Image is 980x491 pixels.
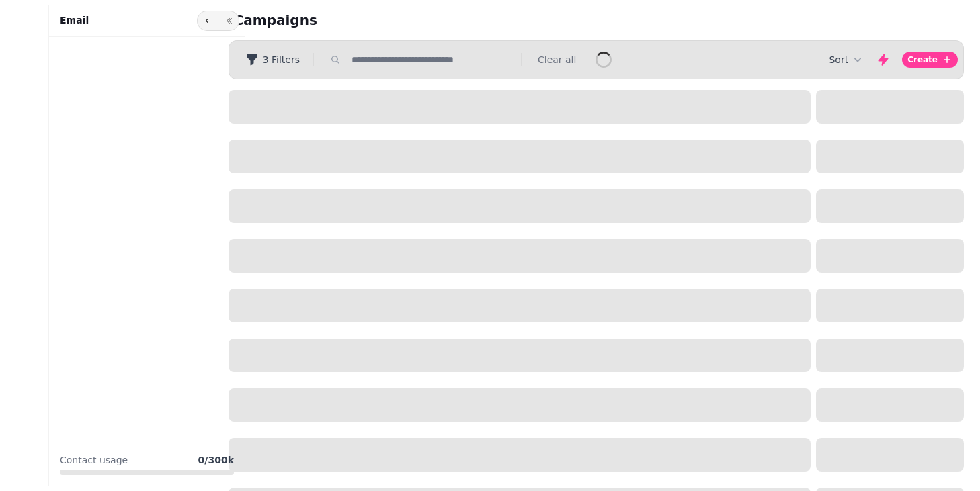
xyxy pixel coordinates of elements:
span: 3 Filters [263,55,300,64]
h2: Email [60,13,89,27]
span: Create [907,56,938,64]
h2: Campaigns [234,11,492,30]
b: 0 / 300k [198,455,234,465]
button: Clear all [538,53,576,66]
button: Create [902,52,958,68]
p: Contact usage [60,453,128,467]
button: 3 Filters [235,49,311,71]
button: Sort [829,53,864,66]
